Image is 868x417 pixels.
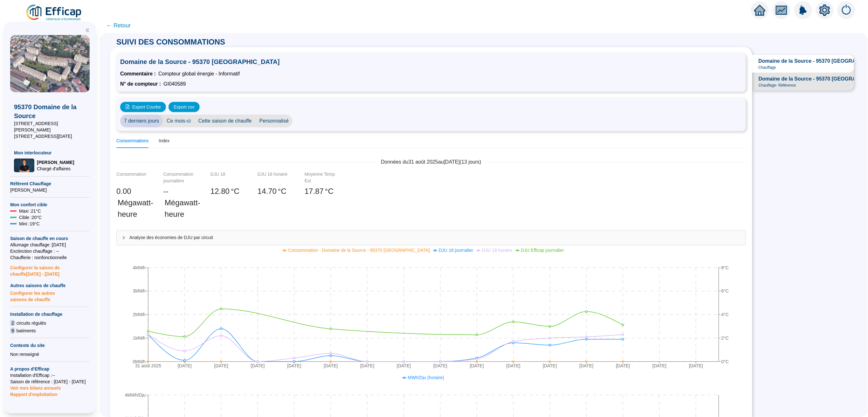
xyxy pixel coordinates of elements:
[120,102,166,112] button: Export Courbe
[125,392,146,398] tspan: 4MWh/Dju
[14,150,86,156] span: Mon interlocuteur
[10,351,90,357] div: Non renseigné
[133,265,146,270] tspan: 4MWh
[721,265,729,270] tspan: 8°C
[305,171,336,184] div: Moyenne Temp Ext
[195,115,256,127] span: Cette saison de chauffe
[10,382,61,391] span: Voir mes bilans annuels
[10,289,90,303] span: Configurer les autres saisons de chauffe
[214,363,228,368] tspan: [DATE]
[132,104,161,110] span: Export Courbe
[10,201,90,208] span: Mon confort cible
[325,186,334,197] span: °C
[19,208,41,214] span: Maxi : 21 °C
[10,282,90,289] span: Autres saisons de chauffe
[278,186,286,197] span: °C
[110,38,231,46] span: SUIVI DES CONSOMMATIONS
[433,363,447,368] tspan: [DATE]
[231,186,239,197] span: °C
[135,363,161,368] tspan: 31 août 2025
[120,115,163,127] span: 7 derniers jours
[174,104,194,110] span: Export csv
[14,159,34,172] img: Chargé d'affaires
[163,186,169,197] span: --
[819,4,830,16] span: setting
[163,115,195,127] span: Ce mois-ci
[116,171,148,184] div: Consommation
[10,261,90,277] span: Configurer la saison de chauffe [DATE] - [DATE]
[219,187,230,195] span: .80
[10,372,90,378] span: Installation d'Efficap : --
[305,187,313,195] span: 17
[754,4,766,16] span: home
[288,248,430,253] span: Consommation - Domaine de la Source - 95370 [GEOGRAPHIC_DATA]
[19,221,40,227] span: Mini : 19 °C
[580,363,594,368] tspan: [DATE]
[794,1,812,19] img: alerts
[439,248,473,253] span: DJU 18 journalier
[37,166,74,172] span: Chargé d'affaires
[14,102,86,120] span: 95370 Domaine de la Source
[652,363,666,368] tspan: [DATE]
[17,320,46,326] span: circuits régulés
[163,80,186,88] span: GI040589
[313,187,324,195] span: .87
[117,230,746,245] div: Analyse des économies de DJU par circuit
[133,289,146,294] tspan: 3MWh
[397,363,411,368] tspan: [DATE]
[10,391,90,398] span: Rapport d'exploitation
[251,363,265,368] tspan: [DATE]
[10,378,90,385] span: Saison de référence : [DATE] - [DATE]
[133,359,146,364] tspan: 0MWh
[776,4,787,16] span: fund
[324,363,338,368] tspan: [DATE]
[10,254,90,261] span: Chaufferie : non fonctionnelle
[118,197,153,220] span: Mégawatt-heure
[721,359,729,364] tspan: 0°C
[17,328,36,334] span: batiments
[10,235,90,242] span: Saison de chauffe en cours
[10,242,90,248] span: Allumage chauffage : [DATE]
[721,312,729,317] tspan: 4°C
[506,363,520,368] tspan: [DATE]
[10,320,15,326] span: 2
[129,234,741,241] span: Analyse des économies de DJU par circuit
[37,159,74,166] span: [PERSON_NAME]
[360,363,374,368] tspan: [DATE]
[85,28,90,32] span: double-left
[258,187,266,195] span: 14
[721,289,729,294] tspan: 6°C
[169,102,199,112] button: Export csv
[470,363,484,368] tspan: [DATE]
[287,363,301,368] tspan: [DATE]
[10,248,90,254] span: Exctinction chauffage : --
[14,120,86,133] span: [STREET_ADDRESS][PERSON_NAME]
[178,363,192,368] tspan: [DATE]
[159,138,169,144] div: Index
[25,4,83,22] img: efficap energie logo
[120,70,156,78] span: Commentaire :
[759,83,796,88] span: Chauffage - Référence
[721,336,729,341] tspan: 2°C
[14,133,86,139] span: [STREET_ADDRESS][DATE]
[165,197,200,220] span: Mégawatt-heure
[106,21,131,30] span: ← Retour
[120,80,161,88] span: N° de compteur :
[133,336,146,341] tspan: 1MWh
[10,311,90,317] span: Installation de chauffage
[19,214,42,221] span: Cible : 20 °C
[163,171,195,184] div: Consommation journalière
[256,115,293,127] span: Personnalisé
[543,363,557,368] tspan: [DATE]
[10,342,90,349] span: Contexte du site
[689,363,703,368] tspan: [DATE]
[133,312,146,317] tspan: 2MWh
[616,363,630,368] tspan: [DATE]
[10,187,90,193] span: [PERSON_NAME]
[120,57,742,66] span: Domaine de la Source - 95370 [GEOGRAPHIC_DATA]
[122,236,126,240] span: collapsed
[121,187,131,195] span: .00
[125,104,130,109] span: file-image
[521,248,564,253] span: DJU Efficap journalier
[116,187,121,195] span: 0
